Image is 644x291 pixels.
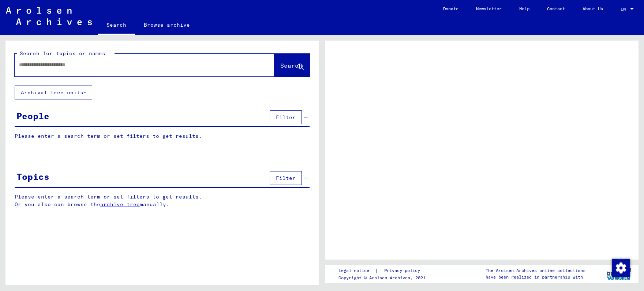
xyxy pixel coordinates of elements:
[15,86,92,99] button: Archival tree units
[612,259,630,277] img: Change consent
[276,175,296,181] span: Filter
[6,7,92,25] img: Arolsen_neg.svg
[135,16,199,34] a: Browse archive
[621,7,629,12] span: EN
[280,62,302,69] span: Search
[378,267,429,275] a: Privacy policy
[15,132,310,140] p: Please enter a search term or set filters to get results.
[338,267,429,275] div: |
[274,54,310,76] button: Search
[16,109,49,122] div: People
[98,16,135,35] a: Search
[276,114,296,121] span: Filter
[20,50,105,57] mat-label: Search for topics or names
[338,267,375,275] a: Legal notice
[100,201,140,208] a: archive tree
[338,275,429,281] p: Copyright © Arolsen Archives, 2021
[270,110,302,124] button: Filter
[270,171,302,185] button: Filter
[605,265,633,283] img: yv_logo.png
[16,170,49,183] div: Topics
[15,193,310,208] p: Please enter a search term or set filters to get results. Or you also can browse the manually.
[486,267,585,274] p: The Arolsen Archives online collections
[486,274,585,280] p: have been realized in partnership with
